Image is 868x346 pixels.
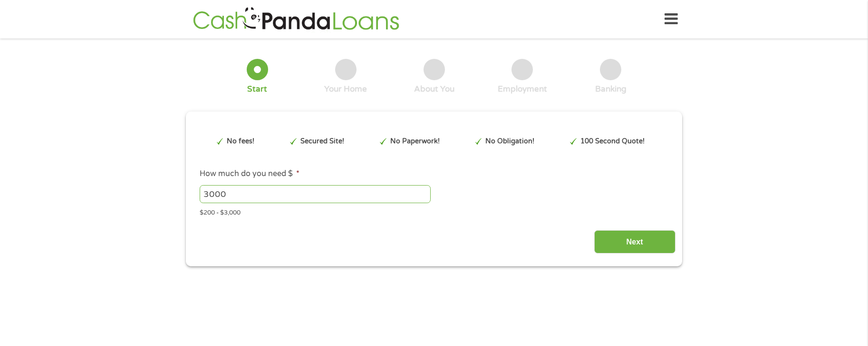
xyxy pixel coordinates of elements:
[247,84,267,94] div: Start
[498,84,547,94] div: Employment
[200,169,299,179] label: How much do you need $
[594,230,675,253] input: Next
[324,84,367,94] div: Your Home
[227,136,254,147] p: No fees!
[580,136,645,147] p: 100 Second Quote!
[200,205,668,218] div: $200 - $3,000
[414,84,454,94] div: About You
[595,84,627,94] div: Banking
[485,136,534,147] p: No Obligation!
[390,136,440,147] p: No Paperwork!
[190,6,402,33] img: GetLoanNow Logo
[300,136,344,147] p: Secured Site!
